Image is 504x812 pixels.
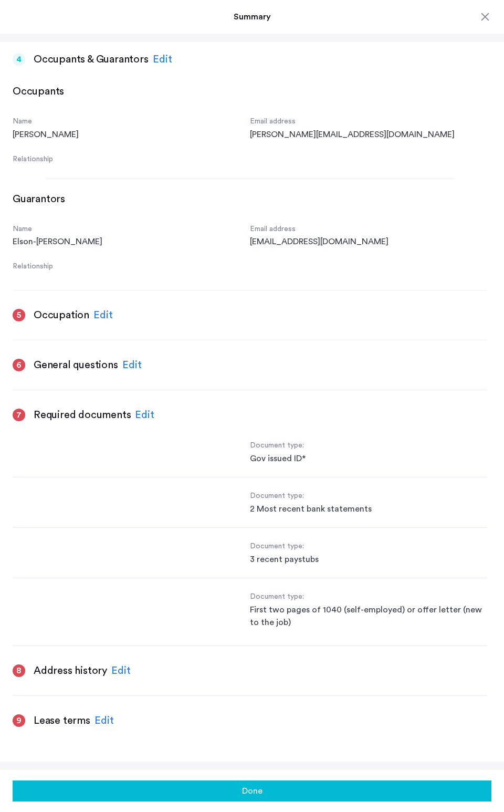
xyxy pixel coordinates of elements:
div: Relationship [13,261,250,273]
div: Name [13,223,250,236]
div: Email address [250,116,487,128]
div: Name [13,116,250,128]
div: 8 [13,664,25,677]
h3: Occupants [13,84,64,99]
div: Document type: [250,591,487,603]
h3: Guarantors [13,192,65,206]
button: Done [13,780,491,801]
div: 7 [13,409,25,421]
div: Edit [94,713,114,728]
div: Document type: [250,490,487,503]
div: 9 [13,714,25,727]
h3: Occupation [34,308,89,322]
h3: Lease terms [34,713,90,728]
div: Email address [250,223,487,236]
div: [PERSON_NAME] [13,128,250,141]
h3: Address history [34,663,107,678]
div: 5 [13,309,25,321]
div: [PERSON_NAME][EMAIL_ADDRESS][DOMAIN_NAME] [250,128,487,141]
div: Document type: [250,440,487,452]
div: 6 [13,359,25,371]
h3: Required documents [34,408,131,422]
div: 2 Most recent bank statements [250,503,487,515]
div: Relationship [13,153,250,166]
div: Edit [153,51,172,67]
h3: Summary [13,11,491,23]
div: Edit [135,407,154,423]
div: Edit [111,663,131,679]
div: Document type: [250,540,487,553]
div: [EMAIL_ADDRESS][DOMAIN_NAME] [250,235,487,248]
div: 4 [13,53,25,66]
h3: General questions [34,358,118,372]
h3: Occupants & Guarantors [34,52,149,67]
div: Gov issued ID* [250,452,487,465]
div: Edit [122,357,142,373]
div: Edit [93,307,113,323]
div: 3 recent paystubs [250,553,487,566]
div: First two pages of 1040 (self-employed) or offer letter (new to the job) [250,603,487,629]
div: Elson-[PERSON_NAME] [13,235,250,248]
